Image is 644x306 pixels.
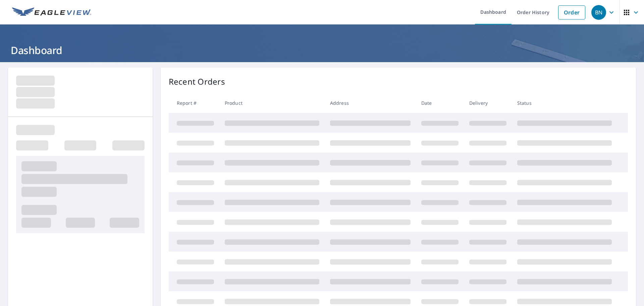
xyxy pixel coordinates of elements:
[8,43,636,57] h1: Dashboard
[169,76,225,88] p: Recent Orders
[464,93,512,113] th: Delivery
[591,5,606,20] div: BN
[12,7,91,17] img: EV Logo
[416,93,464,113] th: Date
[219,93,325,113] th: Product
[325,93,416,113] th: Address
[169,93,219,113] th: Report #
[558,5,585,19] a: Order
[512,93,617,113] th: Status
